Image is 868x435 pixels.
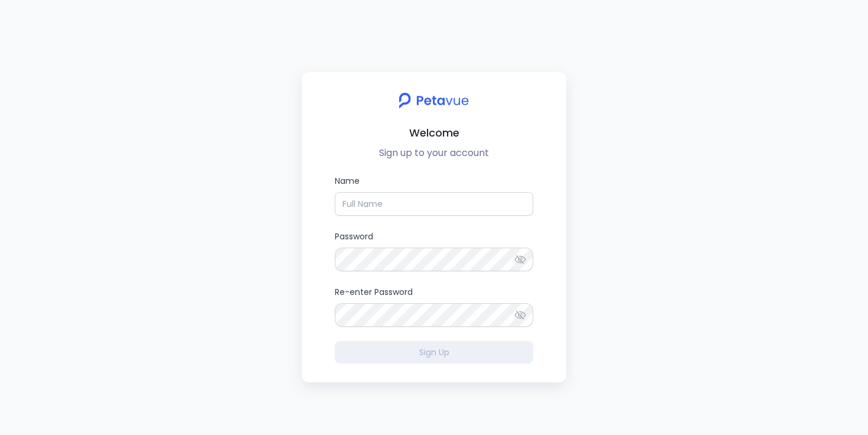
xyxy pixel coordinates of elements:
[311,124,557,141] h2: Welcome
[311,146,557,160] p: Sign up to your account
[391,86,477,115] img: petavue logo
[335,192,533,216] input: Name
[335,174,533,216] label: Name
[335,303,533,327] input: Re-enter Password
[335,248,533,271] input: Password
[419,346,449,358] span: Sign Up
[335,230,533,271] label: Password
[335,341,533,363] button: Sign Up
[335,285,533,327] label: Re-enter Password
